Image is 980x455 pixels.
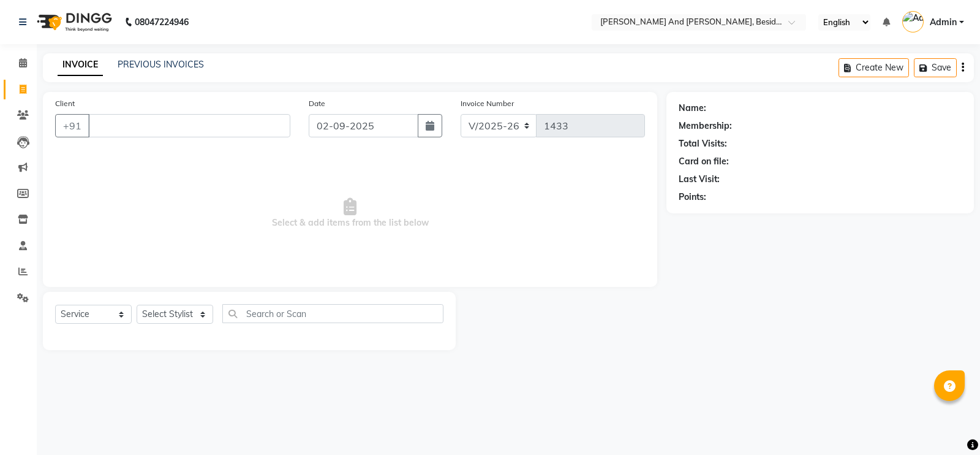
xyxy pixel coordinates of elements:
label: Invoice Number [461,98,514,109]
input: Search by Name/Mobile/Email/Code [88,114,290,137]
a: PREVIOUS INVOICES [118,59,204,70]
div: Card on file: [679,155,729,168]
button: Save [914,58,957,77]
div: Name: [679,102,706,115]
img: Admin [902,11,924,32]
label: Client [55,98,75,109]
img: logo [31,5,115,39]
div: Total Visits: [679,137,727,150]
button: Create New [839,58,909,77]
div: Membership: [679,120,732,132]
b: 08047224946 [135,5,189,39]
span: Select & add items from the list below [55,152,645,275]
label: Date [309,98,325,109]
button: +91 [55,114,89,137]
a: INVOICE [58,54,103,76]
div: Last Visit: [679,173,720,186]
span: Admin [930,16,957,29]
div: Points: [679,191,706,204]
input: Search or Scan [222,304,443,323]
